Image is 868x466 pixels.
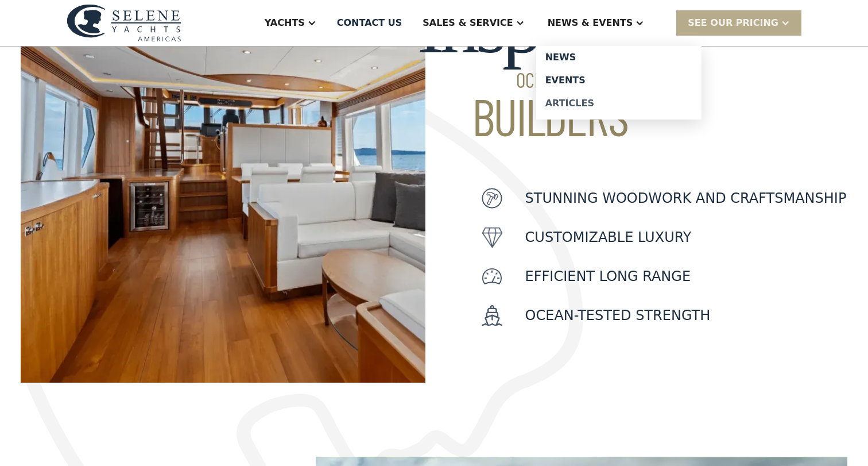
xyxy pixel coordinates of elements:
div: Contact US [337,16,402,30]
p: Efficient Long Range [525,266,691,287]
img: logo [67,4,181,41]
span: Ocean Yacht [417,70,645,90]
div: SEE Our Pricing [688,16,778,30]
p: Ocean-Tested Strength [525,305,711,326]
div: Sales & Service [423,16,513,30]
a: News [536,46,702,69]
div: News & EVENTS [548,16,633,30]
div: Yachts [265,16,305,30]
a: Articles [536,92,702,115]
p: customizable luxury [525,227,692,248]
div: News [545,53,692,62]
div: Events [545,76,692,85]
p: Stunning woodwork and craftsmanship [525,188,847,209]
div: Articles [545,99,692,108]
nav: News & EVENTS [536,46,702,120]
img: icon [482,227,502,248]
a: Events [536,69,702,92]
span: Builders [417,90,645,142]
div: SEE Our Pricing [676,10,801,35]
